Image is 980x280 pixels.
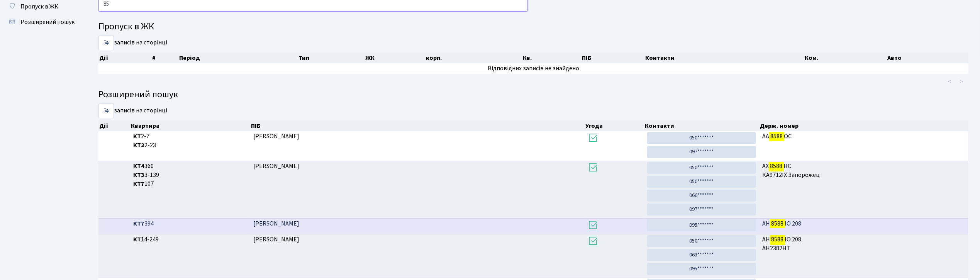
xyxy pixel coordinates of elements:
[98,21,968,32] h4: Пропуск в ЖК
[98,36,114,50] select: записів на сторінці
[133,235,247,244] span: 14-249
[762,132,965,141] span: AA OC
[98,104,114,118] select: записів на сторінці
[253,219,299,228] span: [PERSON_NAME]
[760,120,969,131] th: Держ. номер
[762,235,965,253] span: АН ІО 208 АН2382НТ
[585,120,644,131] th: Угода
[133,162,247,188] span: 360 3-139 107
[769,161,783,171] mark: 8588
[20,18,75,26] span: Розширений пошук
[644,53,804,63] th: Контакти
[98,53,151,63] th: Дії
[98,104,167,118] label: записів на сторінці
[770,234,785,245] mark: 8588
[178,53,298,63] th: Період
[253,235,299,244] span: [PERSON_NAME]
[522,53,581,63] th: Кв.
[4,14,81,30] a: Розширений пошук
[762,219,965,228] span: AH IO 208
[98,120,130,131] th: Дії
[770,218,785,229] mark: 8588
[644,120,760,131] th: Контакти
[581,53,644,63] th: ПІБ
[98,36,167,50] label: записів на сторінці
[425,53,522,63] th: корп.
[253,132,299,141] span: [PERSON_NAME]
[250,120,585,131] th: ПІБ
[133,219,247,228] span: 394
[151,53,178,63] th: #
[298,53,365,63] th: Тип
[762,162,965,180] span: АХ НС КA9712IX Запорожец
[804,53,887,63] th: Ком.
[133,141,144,149] b: КТ2
[769,131,784,142] mark: 8588
[98,63,968,74] td: Відповідних записів не знайдено
[133,132,141,141] b: КТ
[133,162,144,170] b: КТ4
[133,132,247,150] span: 2-7 2-23
[98,89,968,100] h4: Розширений пошук
[133,180,144,188] b: КТ7
[133,235,141,244] b: КТ
[133,171,144,179] b: КТ3
[887,53,968,63] th: Авто
[253,162,299,170] span: [PERSON_NAME]
[365,53,425,63] th: ЖК
[20,2,58,11] span: Пропуск в ЖК
[130,120,250,131] th: Квартира
[133,219,144,228] b: КТ7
